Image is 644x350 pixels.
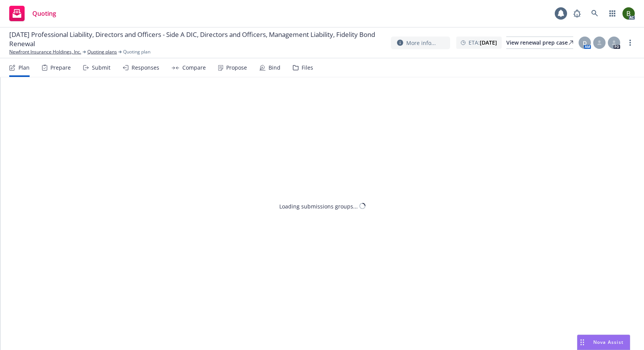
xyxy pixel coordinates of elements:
span: More info... [406,39,436,47]
div: Loading submissions groups... [279,202,358,210]
div: View renewal prep case [506,37,573,48]
div: Prepare [50,65,71,71]
strong: [DATE] [480,39,497,46]
span: Nova Assist [593,339,624,345]
a: more [626,38,635,47]
a: Switch app [605,6,620,21]
span: D [583,39,587,47]
a: View renewal prep case [506,37,573,49]
button: Nova Assist [577,335,630,350]
span: Quoting plan [123,48,150,55]
span: [DATE] Professional Liability, Directors and Officers - Side A DIC, Directors and Officers, Manag... [9,30,385,48]
div: Submit [92,65,110,71]
span: Quoting [32,10,56,17]
div: Responses [132,65,159,71]
div: Drag to move [577,335,587,350]
div: Bind [269,65,280,71]
a: Search [587,6,602,21]
img: photo [622,7,635,20]
a: Newfront Insurance Holdings, Inc. [9,48,81,55]
button: More info... [391,37,450,49]
a: Quoting plans [87,48,117,55]
a: Report a Bug [569,6,585,21]
div: Plan [18,65,30,71]
div: Compare [182,65,206,71]
span: ETA : [469,38,497,47]
div: Propose [226,65,247,71]
a: Quoting [6,3,59,24]
div: Files [302,65,313,71]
